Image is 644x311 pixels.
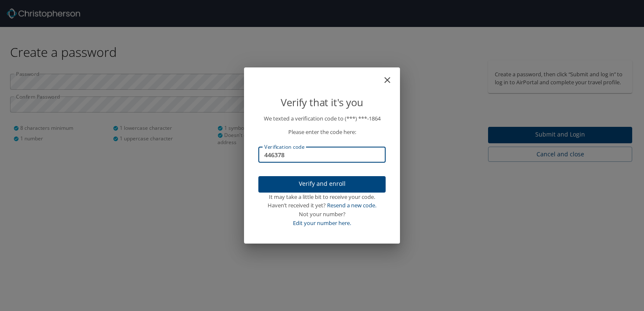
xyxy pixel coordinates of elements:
p: We texted a verification code to (***) ***- 1864 [258,114,386,123]
div: Not your number? [258,210,386,219]
div: It may take a little bit to receive your code. [258,193,386,201]
p: Please enter the code here: [258,128,386,137]
a: Resend a new code. [327,201,376,209]
span: Verify and enroll [265,179,379,189]
a: Edit your number here. [293,219,351,227]
button: close [386,71,397,81]
button: Verify and enroll [258,176,386,193]
p: Verify that it's you [258,94,386,110]
div: Haven’t received it yet? [258,201,386,210]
